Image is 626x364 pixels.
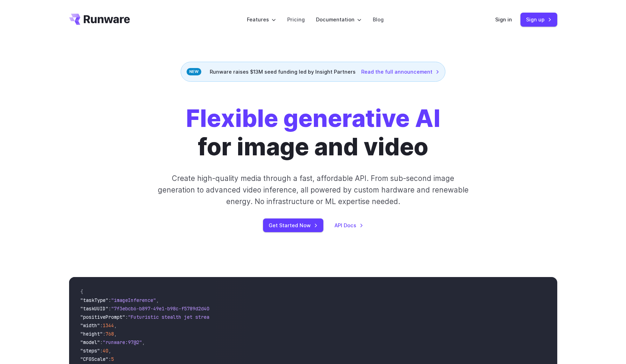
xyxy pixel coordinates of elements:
span: "steps" [80,348,100,354]
span: , [108,348,111,354]
span: "width" [80,322,100,329]
h1: for image and video [186,104,440,161]
span: "7f3ebcb6-b897-49e1-b98c-f5789d2d40d7" [111,305,218,312]
span: , [114,331,117,337]
a: Sign in [495,15,512,23]
span: : [103,331,106,337]
span: : [108,356,111,362]
a: Go to / [69,14,130,25]
span: 5 [111,356,114,362]
span: , [142,339,145,345]
a: Sign up [520,13,557,26]
span: "taskUUID" [80,305,108,312]
span: : [100,339,103,345]
span: : [100,348,103,354]
span: "runware:97@2" [103,339,142,345]
label: Documentation [316,15,362,23]
span: "positivePrompt" [80,314,125,320]
span: "height" [80,331,103,337]
span: "taskType" [80,297,108,303]
p: Create high-quality media through a fast, affordable API. From sub-second image generation to adv... [157,173,469,208]
span: 1344 [103,322,114,329]
label: Features [247,15,276,23]
span: , [156,297,159,303]
a: Pricing [287,15,305,23]
span: : [125,314,128,320]
span: : [108,305,111,312]
span: 768 [106,331,114,337]
span: "Futuristic stealth jet streaking through a neon-lit cityscape with glowing purple exhaust" [128,314,383,320]
span: "CFGScale" [80,356,108,362]
a: API Docs [335,221,363,229]
a: Read the full announcement [361,68,439,76]
strong: Flexible generative AI [186,104,440,133]
span: , [114,322,117,329]
div: Runware raises $13M seed funding led by Insight Partners [181,62,445,82]
span: : [100,322,103,329]
a: Get Started Now [263,218,323,232]
span: : [108,297,111,303]
a: Blog [373,15,384,23]
span: "model" [80,339,100,345]
span: { [80,289,83,295]
span: 40 [103,348,108,354]
span: "imageInference" [111,297,156,303]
